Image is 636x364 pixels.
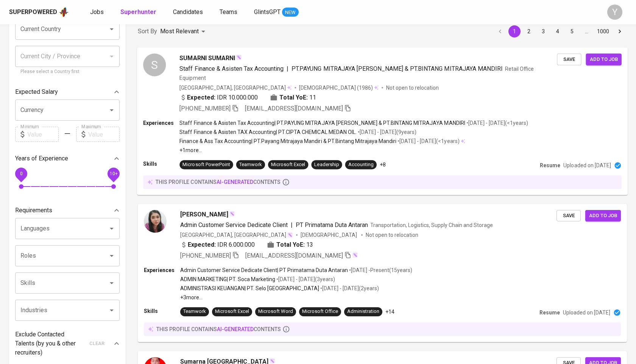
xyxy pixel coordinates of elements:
[348,161,374,168] div: Accounting
[279,93,308,102] b: Total YoE:
[309,93,316,102] span: 11
[156,325,281,333] p: this profile contains contents
[179,146,528,154] p: +1 more ...
[180,285,319,292] p: ADMINISTRASI KEUANGAN | PT. Selo [GEOGRAPHIC_DATA]
[508,25,521,37] button: page 1
[296,221,368,229] span: PT Primatama Duta Antaran
[523,25,535,37] button: Go to page 2
[183,308,206,315] div: Teamwork
[179,53,235,62] span: SUMARNI SUMARNI
[138,27,157,36] p: Sort By
[314,161,339,168] div: Leadership
[15,151,120,166] div: Years of Experience
[15,203,120,218] div: Requirements
[220,8,237,16] span: Teams
[179,65,534,81] span: Retail Office Equipment
[220,8,239,17] a: Teams
[160,25,208,39] div: Most Relevant
[580,28,592,35] div: …
[144,307,180,315] p: Skills
[380,161,386,168] p: +8
[299,84,379,91] div: (1986)
[187,93,215,102] b: Expected:
[179,137,396,145] p: Finance & Ass Tax Accounting | PT.Payang Mitrajaya Mandiri & PT.Bintang Mitrajaya Mandiri
[88,127,120,142] input: Value
[589,212,617,220] span: Add to job
[15,87,58,96] p: Expected Salary
[59,6,69,18] img: app logo
[109,171,117,176] span: 10+
[275,275,335,283] p: • [DATE] - [DATE] ( 3 years )
[15,330,85,357] p: Exclude Contacted Talents (by you & other recruiters)
[357,128,416,136] p: • [DATE] - [DATE] ( 9 years )
[160,27,199,36] p: Most Relevant
[269,358,275,364] img: magic_wand.svg
[540,162,560,169] p: Resume
[614,25,626,37] button: Go to next page
[138,204,627,342] a: [PERSON_NAME]Admin Customer Service Dedicate Client|PT Primatama Duta AntaranTransportation, Logi...
[106,105,117,115] button: Open
[106,250,117,261] button: Open
[287,64,288,73] span: |
[585,210,621,222] button: Add to job
[348,266,412,274] p: • [DATE] - Present ( 15 years )
[179,65,284,72] span: Staff Finance & Asisten Tax Accounting
[557,53,581,65] button: Save
[15,84,120,100] div: Expected Salary
[276,240,305,249] b: Total YoE:
[271,161,305,168] div: Microsoft Excel
[143,119,179,126] p: Experiences
[386,84,439,91] p: Not open to relocation
[595,25,611,37] button: Go to page 1000
[352,252,358,258] img: magic_wand.svg
[245,104,343,112] span: [EMAIL_ADDRESS][DOMAIN_NAME]
[188,240,216,249] b: Expected:
[254,8,299,17] a: GlintsGPT NEW
[173,8,203,16] span: Candidates
[319,285,379,292] p: • [DATE] - [DATE] ( 2 years )
[20,171,22,176] span: 0
[20,68,114,76] p: Please select a Country first
[556,210,581,222] button: Save
[586,53,622,65] button: Add to job
[106,278,117,288] button: Open
[552,25,564,37] button: Go to page 4
[566,25,578,37] button: Go to page 5
[590,55,618,64] span: Add to job
[537,25,549,37] button: Go to page 3
[9,8,57,17] div: Superpowered
[15,206,52,215] p: Requirements
[282,9,299,16] span: NEW
[9,6,69,18] a: Superpoweredapp logo
[27,127,59,142] input: Value
[563,309,610,316] p: Uploaded on [DATE]
[106,24,117,34] button: Open
[180,275,275,283] p: ADMIN MARKETING | PT. Soca Marketing
[493,25,627,37] nav: pagination navigation
[258,308,293,315] div: Microsoft Word
[179,104,230,112] span: [PHONE_NUMBER]
[106,305,117,316] button: Open
[396,137,459,145] p: • [DATE] - [DATE] ( <1 years )
[143,53,166,76] div: S
[560,212,577,220] span: Save
[561,55,577,64] span: Save
[180,240,255,249] div: IDR 6.000.000
[539,309,560,316] p: Resume
[138,48,627,195] a: SSUMARNI SUMARNIStaff Finance & Asisten Tax Accounting|PT.PAYUNG MITRAJAYA [PERSON_NAME] & PT.BIN...
[301,231,358,239] span: [DEMOGRAPHIC_DATA]
[144,266,180,274] p: Experiences
[106,223,117,234] button: Open
[385,308,394,316] p: +14
[299,84,357,91] span: [DEMOGRAPHIC_DATA]
[347,308,379,315] div: Administration
[229,211,235,217] img: magic_wand.svg
[215,308,249,315] div: Microsoft Excel
[156,178,281,186] p: this profile contains contents
[217,179,253,185] span: AI-generated
[370,222,493,228] span: Transportation, Logistics, Supply Chain and Storage
[291,65,503,72] span: PT.PAYUNG MITRAJAYA [PERSON_NAME] & PT.BINTANG MITRAJAYA MANDIRI
[15,154,68,163] p: Years of Experience
[236,54,242,60] img: magic_wand.svg
[182,161,230,168] div: Microsoft PowerPoint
